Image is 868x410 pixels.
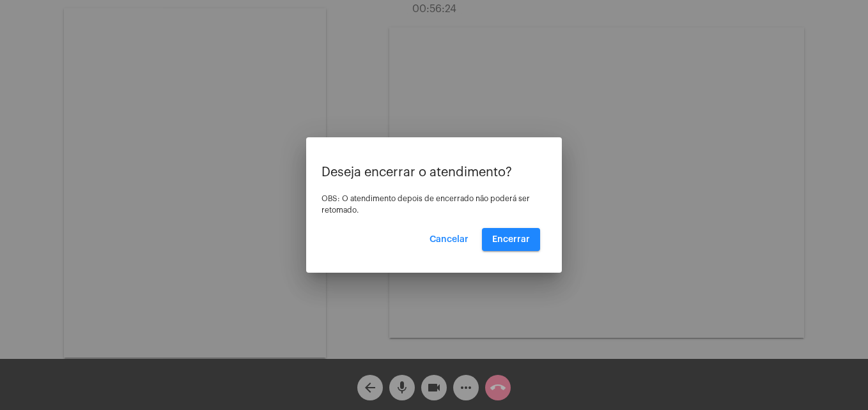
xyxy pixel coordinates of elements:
[322,195,530,214] span: OBS: O atendimento depois de encerrado não poderá ser retomado.
[419,228,479,251] button: Cancelar
[322,165,546,179] p: Deseja encerrar o atendimento?
[492,235,530,244] span: Encerrar
[430,235,469,244] span: Cancelar
[482,228,540,251] button: Encerrar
